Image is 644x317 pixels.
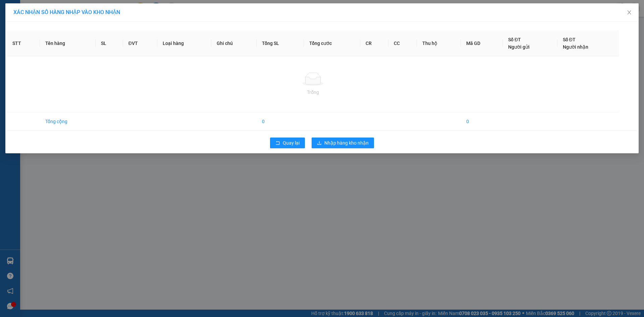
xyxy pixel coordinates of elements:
th: SL [96,31,123,56]
span: download [317,141,322,146]
span: Số ĐT [563,37,576,42]
button: Close [620,3,639,22]
td: Tổng cộng [40,112,96,131]
span: Số ĐT [508,37,521,42]
button: rollbackQuay lại [270,138,305,148]
th: Loại hàng [157,31,211,56]
span: rollback [275,141,280,146]
th: CR [360,31,389,56]
th: ĐVT [123,31,157,56]
span: Người gửi [508,44,530,50]
th: Tổng cước [304,31,360,56]
span: Người nhận [563,44,588,50]
span: Quay lại [283,139,300,147]
td: 0 [257,112,304,131]
td: 0 [461,112,503,131]
th: Tổng SL [257,31,304,56]
span: Nhập hàng kho nhận [324,139,369,147]
th: Ghi chú [211,31,257,56]
span: close [627,10,632,15]
th: Tên hàng [40,31,96,56]
th: CC [388,31,417,56]
span: XÁC NHẬN SỐ HÀNG NHẬP VÀO KHO NHẬN [13,9,120,15]
th: Thu hộ [417,31,461,56]
button: downloadNhập hàng kho nhận [312,138,374,148]
th: STT [7,31,40,56]
th: Mã GD [461,31,503,56]
div: Trống [12,89,613,96]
